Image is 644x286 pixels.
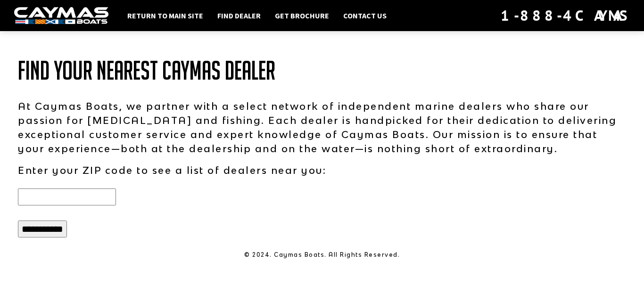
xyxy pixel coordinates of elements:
a: Find Dealer [213,9,265,22]
div: 1-888-4CAYMAS [501,5,630,26]
p: © 2024. Caymas Boats. All Rights Reserved. [18,251,626,259]
p: Enter your ZIP code to see a list of dealers near you: [18,163,626,177]
img: white-logo-c9c8dbefe5ff5ceceb0f0178aa75bf4bb51f6bca0971e226c86eb53dfe498488.png [14,7,108,25]
a: Contact Us [339,9,391,22]
a: Return to main site [123,9,208,22]
p: At Caymas Boats, we partner with a select network of independent marine dealers who share our pas... [18,99,626,155]
a: Get Brochure [270,9,334,22]
h1: Find Your Nearest Caymas Dealer [18,57,626,85]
